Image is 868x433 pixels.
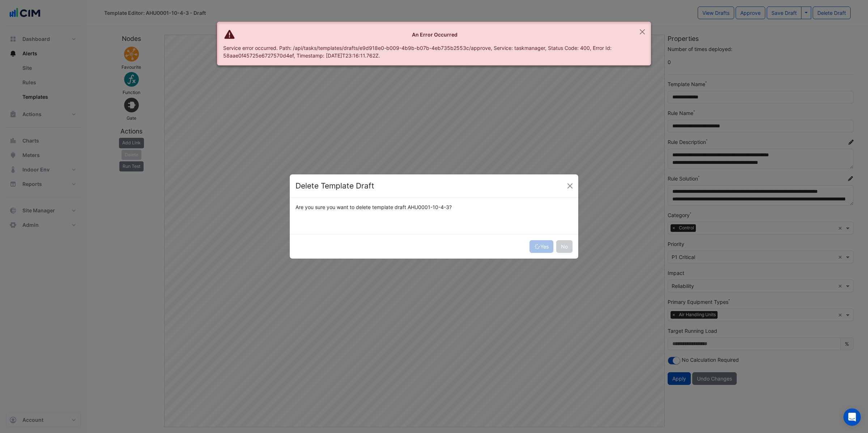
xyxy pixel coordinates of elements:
button: Close [634,22,651,42]
button: Close [565,181,575,191]
div: Are you sure you want to delete template draft AHU0001-10-4-3? [291,203,577,211]
h4: Delete Template Draft [295,180,374,192]
div: Service error occurred. Path: /api/tasks/templates/drafts/e9d918e0-b009-4b9b-b07b-4eb735b2553c/ap... [223,44,633,59]
div: Open Intercom Messenger [843,408,861,426]
strong: An Error Occurred [412,31,458,38]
